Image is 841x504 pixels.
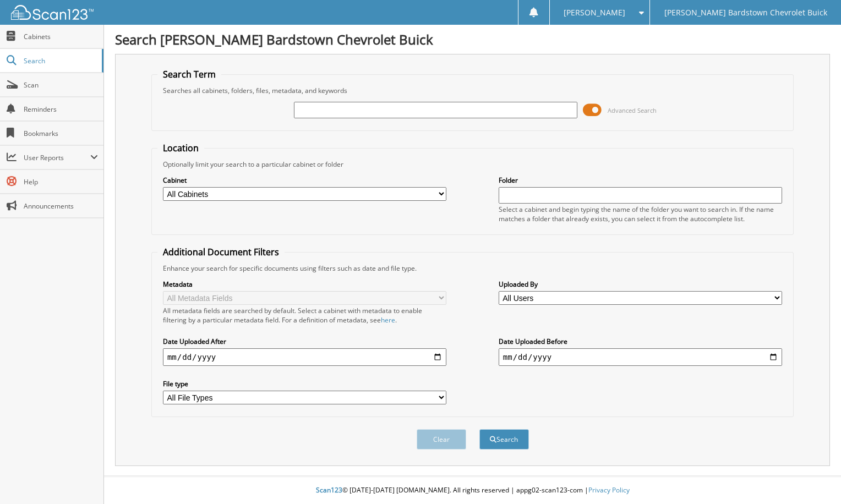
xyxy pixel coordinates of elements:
[157,68,221,80] legend: Search Term
[417,429,466,450] button: Clear
[157,246,285,258] legend: Additional Document Filters
[163,306,446,325] div: All metadata fields are searched by default. Select a cabinet with metadata to enable filtering b...
[24,56,96,65] span: Search
[24,153,90,162] span: User Reports
[564,9,625,16] span: [PERSON_NAME]
[163,280,446,289] label: Metadata
[157,160,788,169] div: Optionally limit your search to a particular cabinet or folder
[157,142,204,154] legend: Location
[608,106,657,114] span: Advanced Search
[588,485,630,495] a: Privacy Policy
[157,264,788,273] div: Enhance your search for specific documents using filters such as date and file type.
[24,80,98,90] span: Scan
[163,337,446,346] label: Date Uploaded After
[24,177,98,187] span: Help
[499,348,782,366] input: end
[115,30,830,48] h1: Search [PERSON_NAME] Bardstown Chevrolet Buick
[381,315,395,325] a: here
[499,337,782,346] label: Date Uploaded Before
[24,201,98,211] span: Announcements
[157,86,788,95] div: Searches all cabinets, folders, files, metadata, and keywords
[24,105,98,114] span: Reminders
[499,176,782,185] label: Folder
[104,477,841,504] div: © [DATE]-[DATE] [DOMAIN_NAME]. All rights reserved | appg02-scan123-com |
[664,9,827,16] span: [PERSON_NAME] Bardstown Chevrolet Buick
[499,280,782,289] label: Uploaded By
[163,348,446,366] input: start
[163,379,446,388] label: File type
[24,129,98,138] span: Bookmarks
[24,32,98,41] span: Cabinets
[316,485,342,495] span: Scan123
[499,205,782,223] div: Select a cabinet and begin typing the name of the folder you want to search in. If the name match...
[11,5,94,20] img: scan123-logo-white.svg
[163,176,446,185] label: Cabinet
[479,429,529,450] button: Search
